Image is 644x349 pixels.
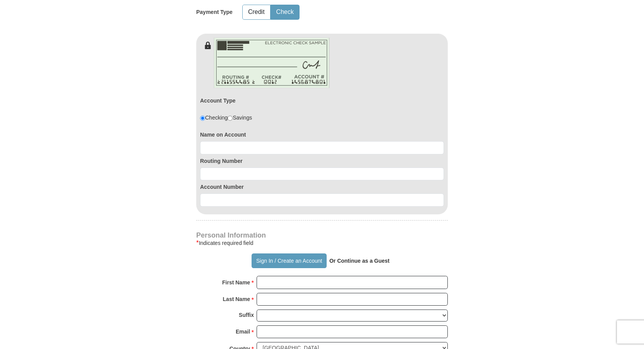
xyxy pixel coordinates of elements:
[196,232,448,238] h4: Personal Information
[271,5,299,19] button: Check
[200,114,252,121] div: Checking Savings
[200,183,444,191] label: Account Number
[222,277,250,288] strong: First Name
[239,310,254,320] strong: Suffix
[196,9,233,15] h5: Payment Type
[196,238,448,248] div: Indicates required field
[252,253,326,268] button: Sign In / Create an Account
[243,5,270,19] button: Credit
[200,157,444,165] label: Routing Number
[200,97,236,104] label: Account Type
[214,38,330,88] img: check-en.png
[329,258,390,264] strong: Or Continue as a Guest
[200,131,444,139] label: Name on Account
[236,326,250,337] strong: Email
[223,294,250,305] strong: Last Name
